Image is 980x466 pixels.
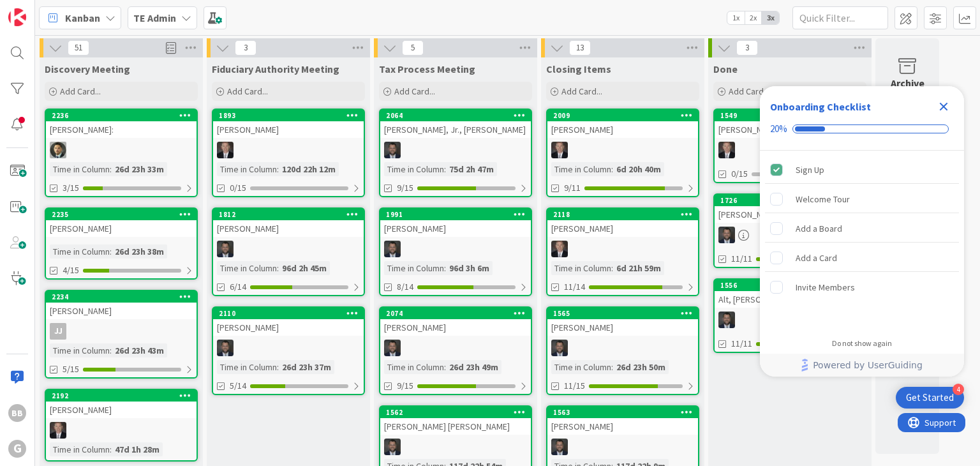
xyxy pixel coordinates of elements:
[380,308,531,336] div: 2074[PERSON_NAME]
[52,210,197,219] div: 2235
[896,387,964,409] div: Open Get Started checklist, remaining modules: 4
[547,340,698,356] div: JW
[547,407,698,418] div: 1563
[46,121,197,138] div: [PERSON_NAME]:
[547,308,698,319] div: 1565
[133,11,176,24] b: TE Admin
[553,210,698,219] div: 2118
[715,206,865,223] div: [PERSON_NAME]
[765,273,959,301] div: Invite Members is incomplete.
[46,142,197,158] div: CG
[551,241,568,257] img: BG
[762,11,779,24] span: 3x
[446,360,501,374] div: 26d 23h 49m
[569,40,591,56] span: 13
[213,110,364,138] div: 1893[PERSON_NAME]
[765,185,959,213] div: Welcome Tour is incomplete.
[112,343,167,357] div: 26d 23h 43m
[212,63,339,75] span: Fiduciary Authority Meeting
[745,11,762,24] span: 2x
[715,280,865,308] div: 1556Alt, [PERSON_NAME]
[380,220,531,237] div: [PERSON_NAME]
[765,244,959,272] div: Add a Card is incomplete.
[891,75,924,91] div: Archive
[397,280,413,294] span: 8/14
[796,192,850,207] div: Welcome Tour
[8,440,26,458] div: G
[217,142,234,158] img: BG
[380,340,531,356] div: JW
[279,261,330,275] div: 96d 2h 45m
[715,291,865,308] div: Alt, [PERSON_NAME]
[8,404,26,422] div: BB
[386,309,531,318] div: 2074
[444,162,446,176] span: :
[217,162,277,176] div: Time in Column
[279,360,334,374] div: 26d 23h 37m
[45,63,130,75] span: Discovery Meeting
[715,110,865,138] div: 1549[PERSON_NAME]
[796,162,824,177] div: Sign Up
[713,63,738,75] span: Done
[765,214,959,243] div: Add a Board is incomplete.
[760,354,964,377] div: Footer
[213,142,364,158] div: BG
[230,379,246,393] span: 5/14
[384,360,444,374] div: Time in Column
[219,309,364,318] div: 2110
[553,111,698,120] div: 2009
[380,110,531,121] div: 2064
[50,422,66,439] img: BG
[551,360,611,374] div: Time in Column
[279,162,339,176] div: 120d 22h 12m
[765,156,959,184] div: Sign Up is complete.
[718,227,735,243] img: JW
[46,110,197,121] div: 2236
[217,340,234,356] img: JW
[715,227,865,243] div: JW
[217,360,277,374] div: Time in Column
[380,308,531,319] div: 2074
[50,323,66,340] div: JJ
[402,40,424,56] span: 5
[715,312,865,328] div: JW
[720,196,865,205] div: 1726
[796,250,837,266] div: Add a Card
[52,391,197,400] div: 2192
[213,220,364,237] div: [PERSON_NAME]
[46,303,197,319] div: [PERSON_NAME]
[727,11,745,24] span: 1x
[380,110,531,138] div: 2064[PERSON_NAME], Jr., [PERSON_NAME]
[547,142,698,158] div: BG
[953,384,964,395] div: 4
[379,63,475,75] span: Tax Process Meeting
[50,442,110,456] div: Time in Column
[547,308,698,336] div: 1565[PERSON_NAME]
[110,244,112,259] span: :
[46,220,197,237] div: [PERSON_NAME]
[906,391,954,404] div: Get Started
[561,86,602,97] span: Add Card...
[720,281,865,290] div: 1556
[213,340,364,356] div: JW
[384,162,444,176] div: Time in Column
[394,86,435,97] span: Add Card...
[718,312,735,328] img: JW
[715,195,865,206] div: 1726
[547,418,698,435] div: [PERSON_NAME]
[46,390,197,402] div: 2192
[63,181,79,195] span: 3/15
[217,241,234,257] img: JW
[219,210,364,219] div: 1812
[213,319,364,336] div: [PERSON_NAME]
[230,280,246,294] span: 6/14
[50,343,110,357] div: Time in Column
[46,291,197,303] div: 2234
[770,123,787,135] div: 20%
[384,241,401,257] img: JW
[547,439,698,455] div: JW
[219,111,364,120] div: 1893
[384,439,401,455] img: JW
[760,86,964,377] div: Checklist Container
[386,111,531,120] div: 2064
